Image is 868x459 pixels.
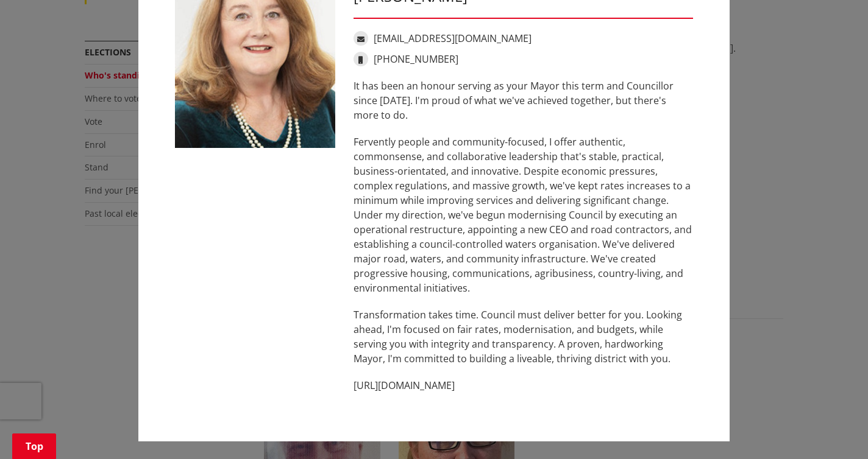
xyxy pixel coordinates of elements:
[374,32,532,45] a: [EMAIL_ADDRESS][DOMAIN_NAME]
[354,135,693,295] p: Fervently people and community-focused, I offer authentic, commonsense, and collaborative leaders...
[812,408,856,452] iframe: Messenger Launcher
[374,52,458,66] a: [PHONE_NUMBER]
[12,433,56,459] a: Top
[354,79,693,122] p: It has been an honour serving as your Mayor this term and Councillor since [DATE]. I'm proud of w...
[354,378,693,393] p: [URL][DOMAIN_NAME]
[354,307,693,366] p: Transformation takes time. Council must deliver better for you. Looking ahead, I'm focused on fai...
